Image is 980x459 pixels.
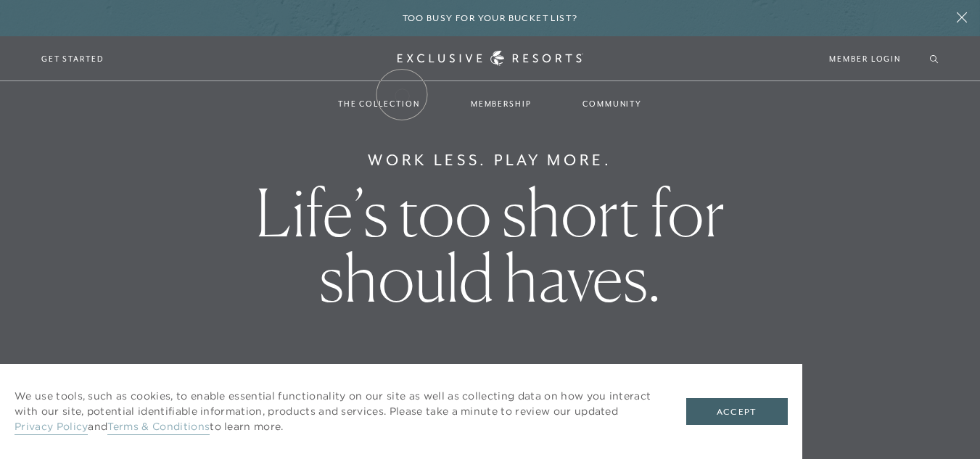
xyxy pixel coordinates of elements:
a: The Collection [324,83,435,125]
p: We use tools, such as cookies, to enable essential functionality on our site as well as collectin... [15,389,657,434]
a: Privacy Policy [15,420,88,435]
a: Get Started [41,52,104,65]
h1: Life’s too short for should haves. [171,180,809,310]
h6: Too busy for your bucket list? [403,12,578,25]
a: Membership [456,83,546,125]
a: Terms & Conditions [107,420,210,435]
button: Accept [686,398,788,426]
a: Community [568,83,656,125]
a: Member Login [829,52,901,65]
h6: Work Less. Play More. [368,149,612,172]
